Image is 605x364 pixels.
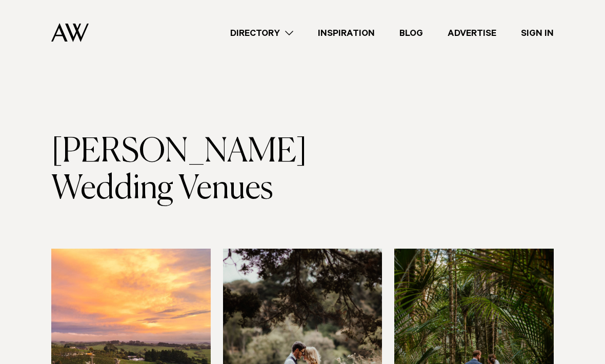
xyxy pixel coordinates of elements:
h1: [PERSON_NAME] Wedding Venues [51,134,302,208]
a: Inspiration [306,26,387,40]
a: Blog [387,26,435,40]
a: Advertise [435,26,509,40]
img: Auckland Weddings Logo [51,23,89,42]
a: Directory [218,26,306,40]
a: Sign In [509,26,566,40]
